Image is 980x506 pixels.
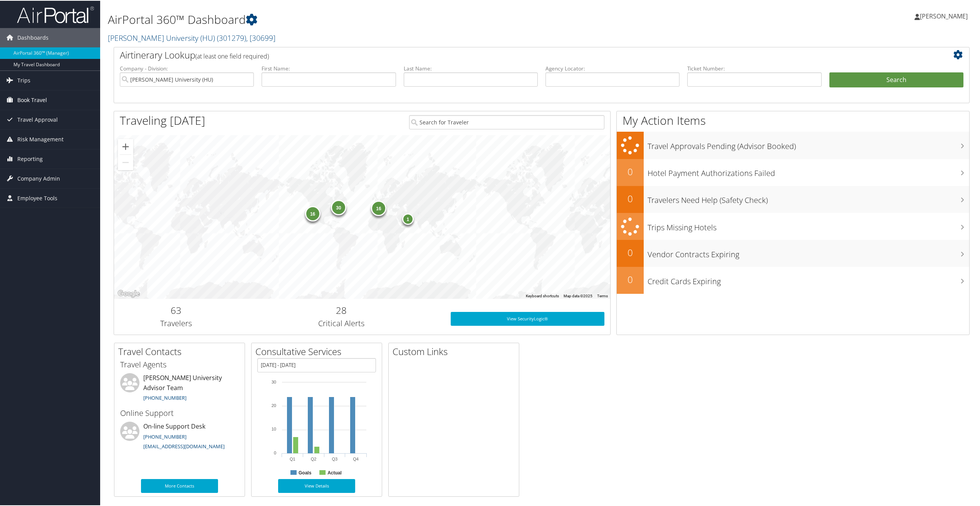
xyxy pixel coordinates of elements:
[829,72,963,87] button: Search
[120,303,232,316] h2: 63
[272,426,276,431] tspan: 10
[108,11,686,27] h1: AirPortal 360™ Dashboard
[564,293,592,297] span: Map data ©2025
[17,70,30,89] span: Trips
[545,64,680,72] label: Agency Locator:
[332,456,338,461] text: Q3
[120,48,892,61] h2: Airtinerary Lookup
[648,218,969,232] h3: Trips Missing Hotels
[617,272,644,285] h2: 0
[617,266,969,293] a: 0Credit Cards Expiring
[120,64,254,72] label: Company - Division:
[617,212,969,240] a: Trips Missing Hotels
[915,4,975,27] a: [PERSON_NAME]
[244,317,439,328] h3: Critical Alerts
[597,293,608,297] a: Terms (opens in new tab)
[648,271,969,286] h3: Credit Cards Expiring
[393,344,519,357] h2: Custom Links
[108,32,275,42] a: [PERSON_NAME] University (HU)
[331,199,346,214] div: 30
[118,154,133,169] button: Zoom out
[118,344,245,357] h2: Travel Contacts
[299,469,312,475] text: Goals
[262,64,396,72] label: First Name:
[17,5,94,23] img: airportal-logo.png
[116,288,141,298] img: Google
[648,245,969,259] h3: Vendor Contracts Expiring
[17,90,47,109] span: Book Travel
[116,421,243,452] li: On-line Support Desk
[116,372,243,404] li: [PERSON_NAME] University Advisor Team
[272,379,276,384] tspan: 30
[143,432,186,439] a: [PHONE_NUMBER]
[290,456,295,461] text: Q1
[272,402,276,407] tspan: 20
[404,64,538,72] label: Last Name:
[617,164,644,178] h2: 0
[120,359,239,369] h3: Travel Agents
[371,200,386,215] div: 16
[244,303,439,316] h2: 28
[217,32,246,42] span: ( 301279 )
[311,456,317,461] text: Q2
[617,245,644,258] h2: 0
[526,293,559,298] button: Keyboard shortcuts
[120,112,205,128] h1: Traveling [DATE]
[120,407,239,418] h3: Online Support
[17,188,57,207] span: Employee Tools
[278,478,355,492] a: View Details
[17,27,49,47] span: Dashboards
[195,51,269,60] span: (at least one field required)
[118,138,133,154] button: Zoom in
[617,158,969,185] a: 0Hotel Payment Authorizations Failed
[648,163,969,178] h3: Hotel Payment Authorizations Failed
[409,114,604,129] input: Search for Traveler
[120,317,232,328] h3: Travelers
[451,311,604,325] a: View SecurityLogic®
[617,239,969,266] a: 0Vendor Contracts Expiring
[402,212,414,224] div: 1
[116,288,141,298] a: Open this area in Google Maps (opens a new window)
[246,32,275,42] span: , [ 30699 ]
[141,478,218,492] a: More Contacts
[143,442,225,449] a: [EMAIL_ADDRESS][DOMAIN_NAME]
[648,136,969,151] h3: Travel Approvals Pending (Advisor Booked)
[617,191,644,204] h2: 0
[617,131,969,158] a: Travel Approvals Pending (Advisor Booked)
[17,149,43,168] span: Reporting
[617,185,969,212] a: 0Travelers Need Help (Safety Check)
[17,109,58,129] span: Travel Approval
[687,64,821,72] label: Ticket Number:
[17,168,60,188] span: Company Admin
[327,469,342,475] text: Actual
[648,190,969,205] h3: Travelers Need Help (Safety Check)
[255,344,382,357] h2: Consultative Services
[305,205,321,220] div: 16
[617,112,969,128] h1: My Action Items
[143,394,186,400] a: [PHONE_NUMBER]
[17,129,64,148] span: Risk Management
[920,11,968,20] span: [PERSON_NAME]
[274,450,276,454] tspan: 0
[353,456,359,461] text: Q4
